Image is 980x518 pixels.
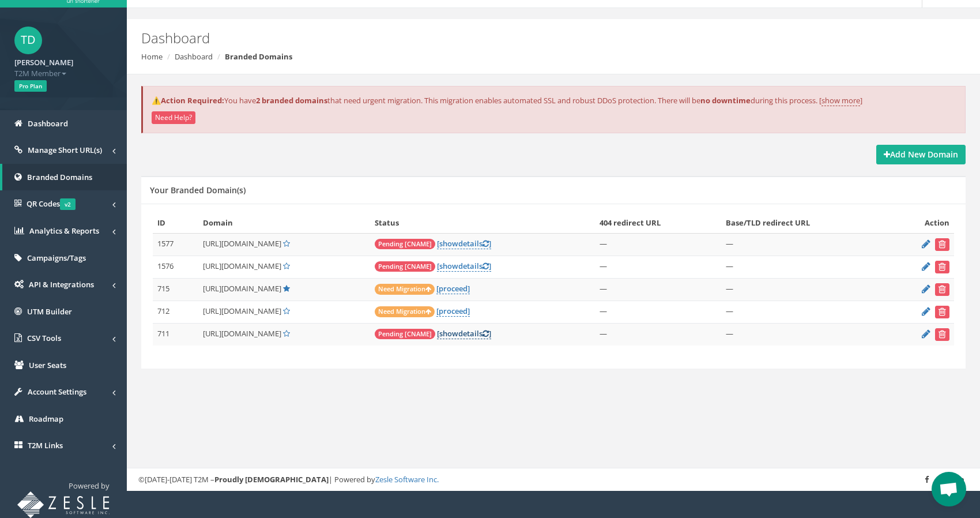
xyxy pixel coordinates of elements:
[152,111,195,124] button: Need Help?
[370,213,595,233] th: Status
[28,118,68,129] span: Dashboard
[721,301,888,323] td: —
[203,261,281,271] span: [URL][DOMAIN_NAME]
[29,414,63,424] span: Roadmap
[14,68,112,79] span: T2M Member
[203,306,281,316] span: [URL][DOMAIN_NAME]
[595,233,721,256] td: —
[283,261,290,271] a: Set Default
[27,172,92,182] span: Branded Domains
[283,238,290,249] a: Set Default
[437,238,491,249] a: [showdetails]
[29,226,99,236] span: Analytics & Reports
[27,198,76,209] span: QR Codes
[203,283,281,294] span: [URL][DOMAIN_NAME]
[29,360,66,370] span: User Seats
[888,213,954,233] th: Action
[69,481,110,491] span: Powered by
[721,256,888,278] td: —
[28,386,86,397] span: Account Settings
[225,51,292,62] strong: Branded Domains
[375,329,435,339] span: Pending [CNAME]
[436,306,470,317] a: [proceed]
[14,57,73,67] strong: [PERSON_NAME]
[439,328,458,339] span: show
[141,31,826,46] h2: Dashboard
[595,256,721,278] td: —
[153,233,198,256] td: 1577
[595,323,721,346] td: —
[721,213,888,233] th: Base/TLD redirect URL
[152,95,956,106] p: You have that need urgent migration. This migration enables automated SSL and robust DDoS protect...
[214,474,329,485] strong: Proudly [DEMOGRAPHIC_DATA]
[375,261,435,272] span: Pending [CNAME]
[595,278,721,301] td: —
[27,306,72,317] span: UTM Builder
[375,239,435,249] span: Pending [CNAME]
[153,278,198,301] td: 715
[203,238,281,249] span: [URL][DOMAIN_NAME]
[375,284,435,295] span: Need Migration
[28,440,63,451] span: T2M Links
[876,145,966,164] a: Add New Domain
[595,301,721,323] td: —
[437,328,491,339] a: [showdetails]
[721,233,888,256] td: —
[283,306,290,316] a: Set Default
[375,474,439,485] a: Zesle Software Inc.
[439,238,458,249] span: show
[437,261,491,272] a: [showdetails]
[153,323,198,346] td: 711
[153,213,198,233] th: ID
[439,261,458,271] span: show
[721,278,888,301] td: —
[203,328,281,339] span: [URL][DOMAIN_NAME]
[27,333,61,343] span: CSV Tools
[28,145,102,155] span: Manage Short URL(s)
[29,279,94,290] span: API & Integrations
[27,253,86,263] span: Campaigns/Tags
[150,186,246,194] h5: Your Branded Domain(s)
[14,27,42,54] span: TD
[256,95,327,106] strong: 2 branded domains
[152,95,224,106] strong: ⚠️Action Required:
[375,306,435,317] span: Need Migration
[700,95,751,106] strong: no downtime
[932,472,966,506] a: Open chat
[14,54,112,78] a: [PERSON_NAME] T2M Member
[436,283,470,294] a: [proceed]
[141,51,163,62] a: Home
[884,149,958,160] strong: Add New Domain
[138,474,968,485] div: ©[DATE]-[DATE] T2M – | Powered by
[175,51,213,62] a: Dashboard
[721,323,888,346] td: —
[821,95,860,106] a: show more
[283,283,290,294] a: Default
[153,301,198,323] td: 712
[198,213,371,233] th: Domain
[60,198,76,210] span: v2
[283,328,290,339] a: Set Default
[14,80,47,92] span: Pro Plan
[595,213,721,233] th: 404 redirect URL
[153,256,198,278] td: 1576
